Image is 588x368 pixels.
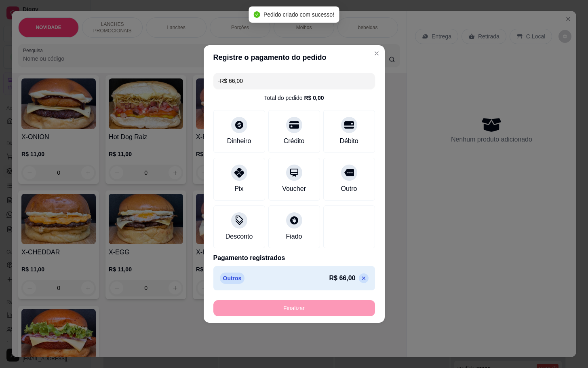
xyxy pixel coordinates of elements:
[226,232,253,241] div: Desconto
[286,232,302,241] div: Fiado
[304,94,324,102] div: R$ 0,00
[282,184,306,194] div: Voucher
[341,184,357,194] div: Outro
[284,136,305,146] div: Crédito
[264,94,324,102] div: Total do pedido
[263,11,334,18] span: Pedido criado com sucesso!
[329,273,356,283] p: R$ 66,00
[339,136,358,146] div: Débito
[370,47,383,60] button: Close
[218,73,370,89] input: Ex.: hambúrguer de cordeiro
[213,253,375,263] p: Pagamento registrados
[234,184,243,194] div: Pix
[227,136,251,146] div: Dinheiro
[204,45,385,70] header: Registre o pagamento do pedido
[220,273,245,284] p: Outros
[254,11,260,18] span: check-circle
